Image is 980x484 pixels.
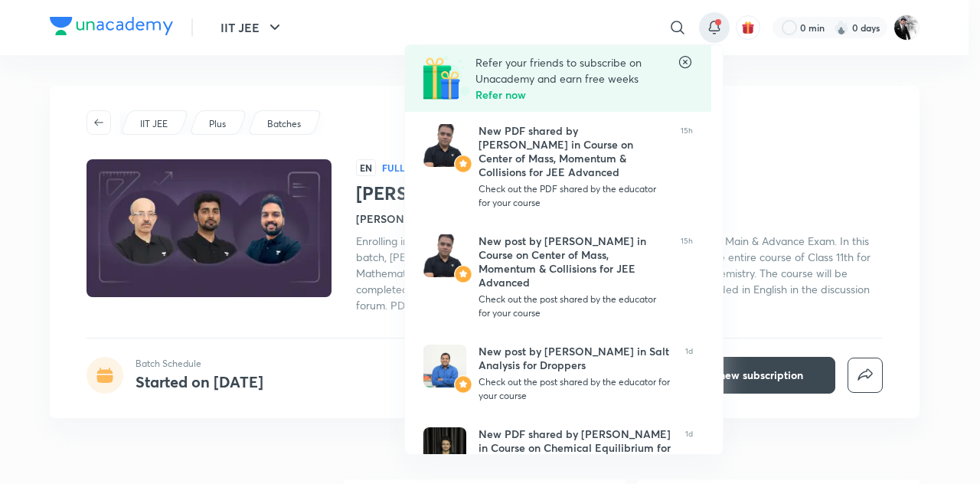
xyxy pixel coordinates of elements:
[479,234,668,289] div: New post by [PERSON_NAME] in Course on Center of Mass, Momentum & Collisions for JEE Advanced
[454,375,472,394] img: Avatar
[479,375,673,403] div: Check out the post shared by the educator for your course
[479,345,673,372] div: New post by [PERSON_NAME] in Salt Analysis for Droppers
[479,427,673,469] div: New PDF shared by [PERSON_NAME] in Course on Chemical Equilibrium for Jee Advanced 2027
[479,182,668,210] div: Check out the PDF shared by the educator for your course
[423,427,466,470] img: Avatar
[423,124,466,167] img: Avatar
[405,112,711,222] a: AvatarAvatarNew PDF shared by [PERSON_NAME] in Course on Center of Mass, Momentum & Collisions fo...
[681,234,693,320] span: 15h
[479,293,668,320] div: Check out the post shared by the educator for your course
[685,345,693,403] span: 1d
[681,124,693,210] span: 15h
[454,265,472,283] img: Avatar
[423,54,469,100] img: Referral
[454,155,472,173] img: Avatar
[405,332,711,415] a: AvatarAvatarNew post by [PERSON_NAME] in Salt Analysis for DroppersCheck out the post shared by t...
[405,222,711,332] a: AvatarAvatarNew post by [PERSON_NAME] in Course on Center of Mass, Momentum & Collisions for JEE ...
[475,54,678,87] p: Refer your friends to subscribe on Unacademy and earn free weeks
[423,345,466,388] img: Avatar
[423,234,466,277] img: Avatar
[479,124,668,179] div: New PDF shared by [PERSON_NAME] in Course on Center of Mass, Momentum & Collisions for JEE Advanced
[475,87,678,103] h6: Refer now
